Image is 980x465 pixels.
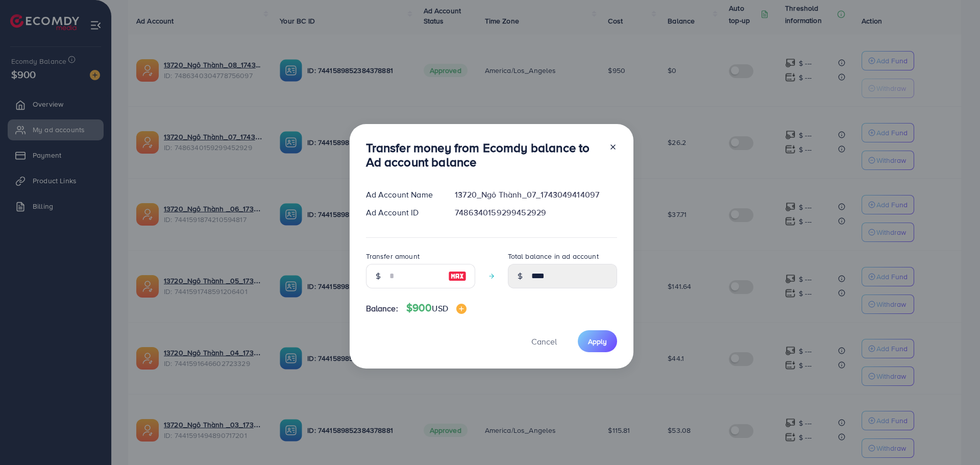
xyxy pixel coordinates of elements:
button: Apply [578,330,617,352]
div: Ad Account ID [358,207,447,218]
img: image [456,304,467,314]
iframe: Chat [937,419,972,457]
span: Cancel [531,336,557,347]
span: Apply [588,336,607,347]
span: USD [432,303,448,314]
h4: $900 [406,302,467,314]
img: image [448,270,467,282]
h3: Transfer money from Ecomdy balance to Ad account balance [366,140,601,170]
button: Cancel [519,330,570,352]
div: 13720_Ngô Thành_07_1743049414097 [447,189,625,201]
label: Transfer amount [366,251,420,261]
div: Ad Account Name [358,189,447,201]
label: Total balance in ad account [508,251,599,261]
span: Balance: [366,303,398,314]
div: 7486340159299452929 [447,207,625,218]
